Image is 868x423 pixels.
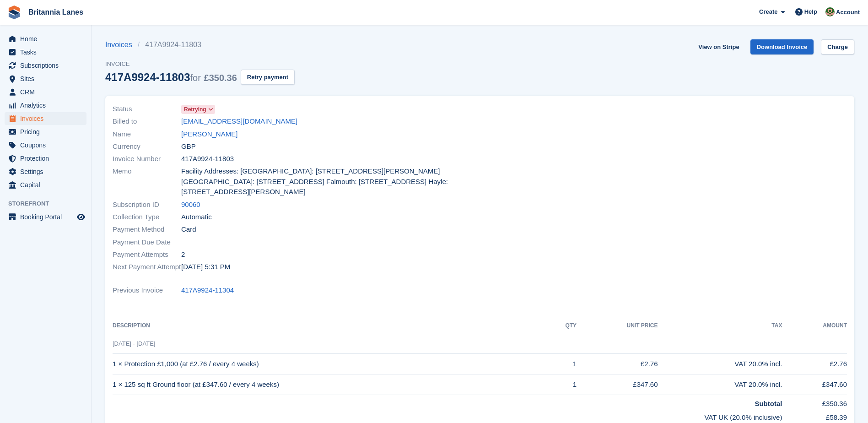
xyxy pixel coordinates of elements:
span: Invoice [105,60,295,69]
span: Subscription ID [113,200,181,210]
th: Unit Price [577,319,658,333]
span: Previous Invoice [113,285,181,296]
span: Sites [20,72,75,85]
a: View on Stripe [695,39,743,54]
th: Amount [782,319,847,333]
a: menu [5,139,86,152]
span: Analytics [20,99,75,112]
td: £347.60 [782,374,847,395]
span: Payment Due Date [113,237,181,248]
th: Tax [658,319,782,333]
a: Download Invoice [750,39,814,54]
span: Invoice Number [113,154,181,164]
a: Charge [821,39,854,54]
span: Currency [113,141,181,152]
span: Next Payment Attempt [113,262,181,272]
a: menu [5,211,86,223]
td: VAT UK (20.0% inclusive) [113,409,782,423]
td: 1 [547,354,577,374]
th: QTY [547,319,577,333]
span: Invoices [20,112,75,125]
nav: breadcrumbs [105,39,295,50]
span: Collection Type [113,212,181,222]
span: Automatic [181,212,212,222]
img: stora-icon-8386f47178a22dfd0bd8f6a31ec36ba5ce8667c1dd55bd0f319d3a0aa187defe.svg [7,5,21,19]
a: 417A9924-11304 [181,285,234,296]
span: for [190,73,201,83]
span: Subscriptions [20,59,75,72]
span: Billed to [113,116,181,127]
a: Invoices [105,39,138,50]
td: £2.76 [577,354,658,374]
span: Name [113,129,181,140]
a: [EMAIL_ADDRESS][DOMAIN_NAME] [181,116,297,127]
span: Coupons [20,139,75,152]
a: menu [5,99,86,112]
td: £350.36 [782,395,847,409]
span: Home [20,33,75,45]
a: menu [5,59,86,72]
a: menu [5,86,86,98]
span: Create [759,7,777,16]
span: Memo [113,166,181,197]
span: Storefront [8,199,91,208]
a: menu [5,179,86,191]
a: 90060 [181,200,200,210]
span: Capital [20,179,75,191]
span: Retrying [184,105,206,114]
a: Retrying [181,104,215,114]
span: CRM [20,86,75,98]
a: menu [5,165,86,178]
img: Sam Wooldridge [825,7,835,16]
span: Account [836,8,860,17]
span: Payment Attempts [113,249,181,260]
span: Status [113,104,181,114]
a: Preview store [75,211,86,222]
a: Britannia Lanes [25,5,87,20]
div: 417A9924-11803 [105,71,237,83]
td: £2.76 [782,354,847,374]
a: menu [5,72,86,85]
span: Pricing [20,125,75,138]
a: [PERSON_NAME] [181,129,237,140]
span: Card [181,224,196,235]
a: menu [5,33,86,45]
span: 2 [181,249,185,260]
a: menu [5,152,86,165]
span: Payment Method [113,224,181,235]
button: Retry payment [241,70,295,85]
td: 1 × Protection £1,000 (at £2.76 / every 4 weeks) [113,354,547,374]
div: VAT 20.0% incl. [658,359,782,369]
time: 2025-10-10 16:31:29 UTC [181,262,230,272]
span: [DATE] - [DATE] [113,340,155,347]
span: Tasks [20,46,75,59]
span: Protection [20,152,75,165]
span: Facility Addresses: [GEOGRAPHIC_DATA]: [STREET_ADDRESS][PERSON_NAME] [GEOGRAPHIC_DATA]: [STREET_A... [181,166,474,197]
div: VAT 20.0% incl. [658,380,782,390]
a: menu [5,112,86,125]
strong: Subtotal [755,400,782,407]
span: GBP [181,141,196,152]
a: menu [5,125,86,138]
a: menu [5,46,86,59]
span: Help [804,7,817,16]
span: Settings [20,165,75,178]
span: £350.36 [204,73,237,83]
td: 1 × 125 sq ft Ground floor (at £347.60 / every 4 weeks) [113,374,547,395]
span: 417A9924-11803 [181,154,234,164]
td: 1 [547,374,577,395]
td: £347.60 [577,374,658,395]
span: Booking Portal [20,211,75,223]
th: Description [113,319,547,333]
td: £58.39 [782,409,847,423]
